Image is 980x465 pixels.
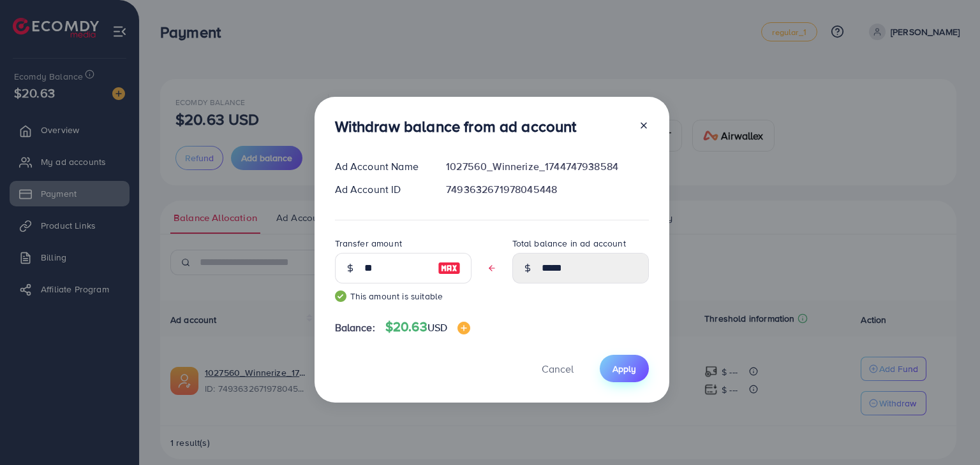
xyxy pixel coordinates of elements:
[926,408,970,455] iframe: Chat
[335,237,402,250] label: Transfer amount
[325,159,436,174] div: Ad Account Name
[427,320,447,334] span: USD
[457,322,470,334] img: image
[526,355,590,382] button: Cancel
[436,159,658,174] div: 1027560_Winnerize_1744747938584
[438,261,461,276] img: image
[325,182,436,197] div: Ad Account ID
[335,290,346,302] img: guide
[335,290,471,303] small: This amount is suitable
[612,362,636,375] span: Apply
[542,362,574,376] span: Cancel
[335,320,375,335] span: Balance:
[512,237,626,250] label: Total balance in ad account
[385,319,470,335] h4: $20.63
[436,182,658,197] div: 7493632671978045448
[600,355,649,382] button: Apply
[335,117,577,136] h3: Withdraw balance from ad account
